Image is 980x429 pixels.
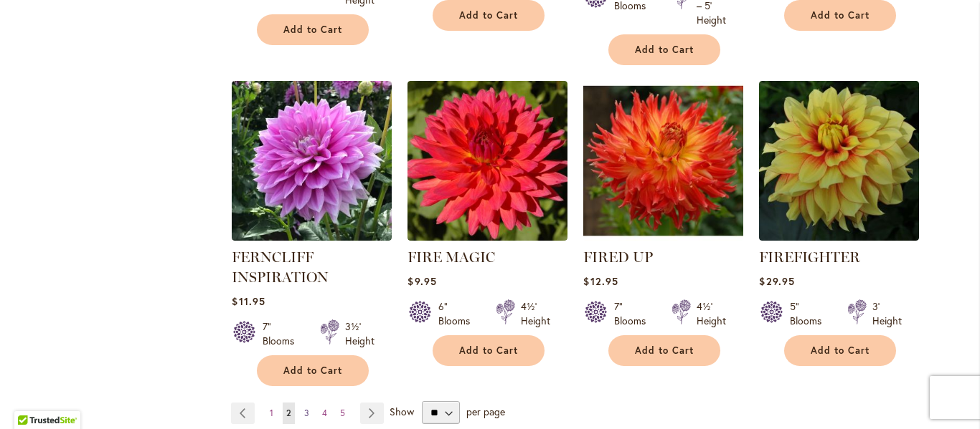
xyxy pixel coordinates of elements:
button: Add to Cart [608,34,720,65]
a: FIREFIGHTER [759,230,919,244]
a: 5 [336,403,349,424]
button: Add to Cart [608,335,720,366]
span: Add to Cart [635,44,694,56]
span: Add to Cart [811,9,870,21]
div: 5" Blooms [790,299,830,328]
span: $11.95 [232,294,265,308]
div: 6" Blooms [438,299,479,328]
span: per page [466,405,505,418]
a: FIRED UP [583,249,653,266]
iframe: Launch Accessibility Center [11,378,51,418]
img: FIRED UP [583,81,743,241]
span: Add to Cart [811,344,870,357]
img: FIRE MAGIC [407,81,567,241]
div: 4½' Height [697,299,726,328]
a: 1 [266,403,277,424]
a: FIRE MAGIC [407,230,567,244]
span: Add to Cart [635,344,694,357]
span: Add to Cart [459,344,518,357]
span: $29.95 [759,274,794,288]
span: Show [390,405,414,418]
div: 3' Height [872,299,902,328]
span: 1 [270,408,273,418]
img: FIREFIGHTER [759,81,919,241]
span: $12.95 [583,274,618,288]
span: Add to Cart [283,24,342,36]
span: 4 [322,408,327,418]
a: Ferncliff Inspiration [232,230,392,244]
img: Ferncliff Inspiration [232,81,392,241]
div: 7" Blooms [614,299,654,328]
div: 4½' Height [521,299,550,328]
span: 5 [340,408,345,418]
button: Add to Cart [784,335,896,366]
a: 4 [319,403,331,424]
a: FIRED UP [583,230,743,244]
span: Add to Cart [283,365,342,377]
a: 3 [301,403,313,424]
button: Add to Cart [257,355,369,386]
span: 3 [304,408,309,418]
button: Add to Cart [257,14,369,45]
div: 7" Blooms [263,319,303,348]
button: Add to Cart [433,335,545,366]
span: 2 [286,408,291,418]
span: $9.95 [407,274,436,288]
div: 3½' Height [345,319,374,348]
a: FIRE MAGIC [407,249,495,266]
span: Add to Cart [459,9,518,21]
a: FERNCLIFF INSPIRATION [232,249,329,286]
a: FIREFIGHTER [759,249,860,266]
